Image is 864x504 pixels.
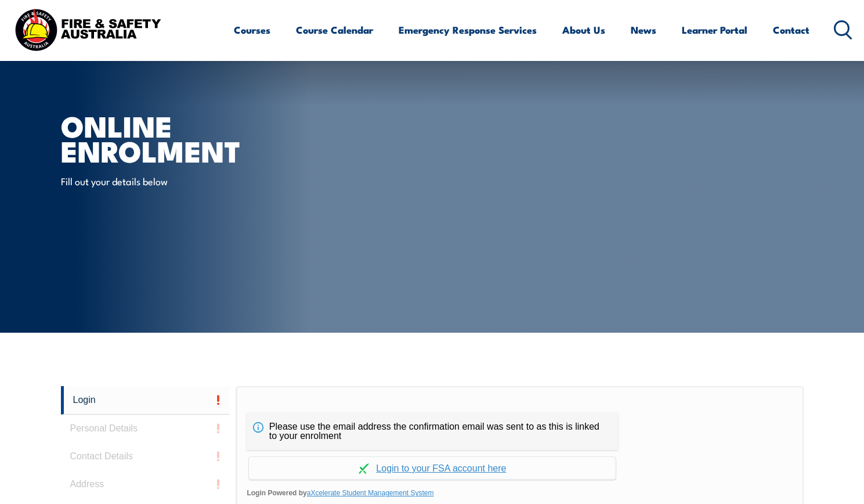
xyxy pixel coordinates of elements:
[234,15,270,45] a: Courses
[61,386,230,415] a: Login
[773,15,809,45] a: Contact
[61,174,273,188] p: Fill out your details below
[631,15,656,45] a: News
[682,15,747,45] a: Learner Portal
[562,15,605,45] a: About Us
[247,484,793,502] span: Login Powered by
[247,413,618,450] div: Please use the email address the confirmation email was sent to as this is linked to your enrolment
[61,113,348,163] h1: Online Enrolment
[359,463,369,474] img: Log in withaxcelerate
[399,15,537,45] a: Emergency Response Services
[307,489,434,497] a: aXcelerate Student Management System
[296,15,373,45] a: Course Calendar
